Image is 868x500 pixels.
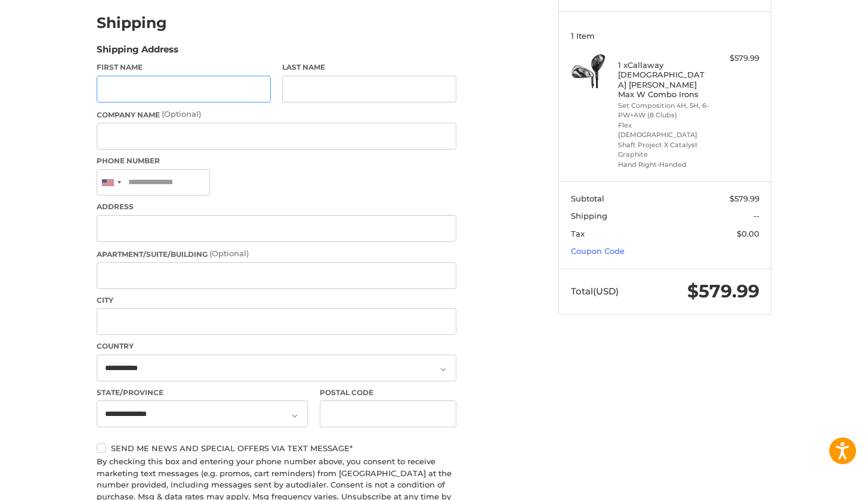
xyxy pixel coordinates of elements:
span: -- [753,211,759,221]
label: Company Name [97,108,456,120]
span: Total (USD) [571,285,619,297]
li: Set Composition 4H, 5H, 6-PW+AW (8 Clubs) [618,101,709,120]
span: Subtotal [571,194,604,203]
label: City [97,295,456,306]
label: Last Name [282,62,456,73]
li: Hand Right-Handed [618,160,709,170]
h4: 1 x Callaway [DEMOGRAPHIC_DATA] [PERSON_NAME] Max W Combo Irons [618,60,709,99]
label: State/Province [97,387,308,398]
small: (Optional) [209,249,249,258]
label: Send me news and special offers via text message* [97,443,456,453]
span: Tax [571,229,585,238]
span: $0.00 [737,229,759,238]
li: Flex [DEMOGRAPHIC_DATA] [618,120,709,140]
h3: 1 Item [571,31,759,41]
label: Apartment/Suite/Building [97,248,456,260]
label: First Name [97,62,271,73]
label: Address [97,201,456,212]
small: (Optional) [162,109,201,119]
div: $579.99 [712,52,759,64]
li: Shaft Project X Catalyst Graphite [618,140,709,160]
span: Shipping [571,211,607,221]
h2: Shipping [97,14,167,32]
label: Country [97,341,456,352]
div: United States: +1 [97,170,125,195]
label: Phone Number [97,156,456,166]
span: $579.99 [687,280,759,302]
legend: Shipping Address [97,43,178,62]
a: Coupon Code [571,246,625,256]
label: Postal Code [320,387,457,398]
span: $579.99 [730,194,759,203]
